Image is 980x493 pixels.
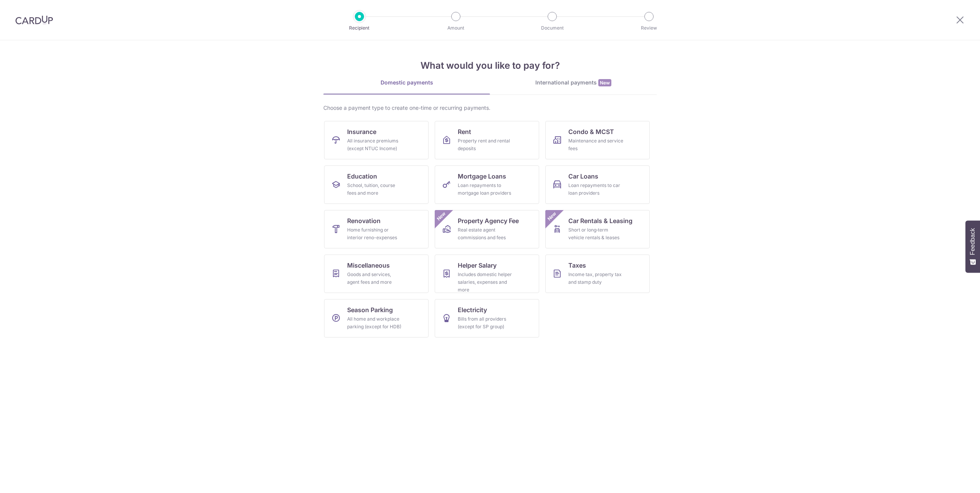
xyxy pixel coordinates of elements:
div: Choose a payment type to create one-time or recurring payments. [323,104,657,112]
div: Property rent and rental deposits [458,137,513,152]
p: Recipient [331,24,388,32]
a: MiscellaneousGoods and services, agent fees and more [324,255,429,293]
h4: What would you like to pay for? [323,59,657,73]
span: Mortgage Loans [458,172,506,181]
div: Loan repayments to car loan providers [568,182,624,197]
div: School, tuition, course fees and more [347,182,402,197]
span: Season Parking [347,305,393,314]
a: Property Agency FeeReal estate agent commissions and feesNew [435,210,539,248]
a: InsuranceAll insurance premiums (except NTUC Income) [324,121,429,159]
span: Car Loans [568,172,598,181]
p: Amount [427,24,484,32]
div: All home and workplace parking (except for HDB) [347,315,402,331]
p: Review [621,24,677,32]
a: Season ParkingAll home and workplace parking (except for HDB) [324,299,429,337]
span: Rent [458,127,471,136]
a: EducationSchool, tuition, course fees and more [324,165,429,204]
div: Loan repayments to mortgage loan providers [458,182,513,197]
div: International payments [490,79,657,87]
a: ElectricityBills from all providers (except for SP group) [435,299,539,337]
span: Renovation [347,216,381,225]
span: Property Agency Fee [458,216,519,225]
button: Feedback - Show survey [965,220,980,273]
div: Includes domestic helper salaries, expenses and more [458,271,513,294]
span: New [546,210,558,223]
a: RentProperty rent and rental deposits [435,121,539,159]
a: Condo & MCSTMaintenance and service fees [545,121,650,159]
a: RenovationHome furnishing or interior reno-expenses [324,210,429,248]
span: Education [347,172,377,181]
a: Car Rentals & LeasingShort or long‑term vehicle rentals & leasesNew [545,210,650,248]
div: Bills from all providers (except for SP group) [458,315,513,331]
img: CardUp [15,15,53,25]
div: Short or long‑term vehicle rentals & leases [568,226,624,242]
span: Taxes [568,261,586,270]
div: All insurance premiums (except NTUC Income) [347,137,402,152]
span: Insurance [347,127,376,136]
a: Car LoansLoan repayments to car loan providers [545,165,650,204]
span: Helper Salary [458,261,497,270]
span: New [435,210,448,223]
div: Domestic payments [323,79,490,86]
span: Condo & MCST [568,127,614,136]
a: Mortgage LoansLoan repayments to mortgage loan providers [435,165,539,204]
a: Helper SalaryIncludes domestic helper salaries, expenses and more [435,255,539,293]
span: Feedback [969,228,976,255]
div: Real estate agent commissions and fees [458,226,513,242]
div: Goods and services, agent fees and more [347,271,402,286]
span: Electricity [458,305,487,314]
div: Maintenance and service fees [568,137,624,152]
div: Home furnishing or interior reno-expenses [347,226,402,242]
p: Document [524,24,581,32]
span: Car Rentals & Leasing [568,216,632,225]
div: Income tax, property tax and stamp duty [568,271,624,286]
span: New [598,79,611,86]
a: TaxesIncome tax, property tax and stamp duty [545,255,650,293]
span: Miscellaneous [347,261,390,270]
